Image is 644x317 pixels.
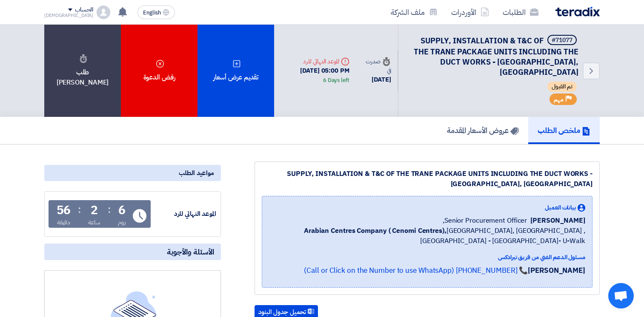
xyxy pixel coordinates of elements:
[496,2,545,22] a: الطلبات
[143,10,161,16] span: English
[152,209,216,219] div: الموعد النهائي للرد
[444,2,496,22] a: الأوردرات
[545,203,576,212] span: بيانات العميل
[118,218,126,227] div: يوم
[57,218,70,227] div: دقيقة
[409,35,578,77] h5: SUPPLY, INSTALLATION & T&C OF THE TRANE PACKAGE UNITS INCLUDING THE DUCT WORKS - HAIFA MALL, JEDDAH
[363,57,391,75] div: صدرت في
[97,6,110,19] img: profile_test.png
[554,96,564,104] span: مهم
[538,125,590,135] h5: ملخص الطلب
[304,265,528,276] a: 📞 [PHONE_NUMBER] (Call or Click on the Number to use WhatsApp)
[269,253,585,262] div: مسئول الدعم الفني من فريق تيرادكس
[281,66,349,85] div: [DATE] 05:00 PM
[438,117,528,144] a: عروض الأسعار المقدمة
[88,218,100,227] div: ساعة
[75,6,93,14] div: الحساب
[262,169,592,189] div: SUPPLY, INSTALLATION & T&C OF THE TRANE PACKAGE UNITS INCLUDING THE DUCT WORKS - [GEOGRAPHIC_DATA...
[167,247,214,257] span: الأسئلة والأجوبة
[44,25,121,117] div: طلب [PERSON_NAME]
[91,204,98,216] div: 2
[608,283,634,309] a: Open chat
[57,204,71,216] div: 56
[121,25,197,117] div: رفض الدعوة
[78,202,81,217] div: :
[447,125,519,135] h5: عروض الأسعار المقدمة
[44,13,93,18] div: [DEMOGRAPHIC_DATA]
[44,165,221,181] div: مواعيد الطلب
[414,35,578,78] span: SUPPLY, INSTALLATION & T&C OF THE TRANE PACKAGE UNITS INCLUDING THE DUCT WORKS - [GEOGRAPHIC_DATA...
[528,117,600,144] a: ملخص الطلب
[443,215,527,226] span: Senior Procurement Officer,
[528,265,585,276] strong: [PERSON_NAME]
[323,76,349,85] div: 6 Days left
[269,226,585,246] span: [GEOGRAPHIC_DATA], [GEOGRAPHIC_DATA] ,[GEOGRAPHIC_DATA] - [GEOGRAPHIC_DATA]- U-Walk
[304,226,447,236] b: Arabian Centres Company ( Cenomi Centres),
[118,204,126,216] div: 6
[197,25,274,117] div: تقديم عرض أسعار
[363,75,391,85] div: [DATE]
[108,202,111,217] div: :
[552,37,572,43] div: #71077
[384,2,444,22] a: ملف الشركة
[555,7,600,17] img: Teradix logo
[530,215,585,226] span: [PERSON_NAME]
[547,82,577,92] span: تم القبول
[137,6,175,19] button: English
[281,57,349,66] div: الموعد النهائي للرد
